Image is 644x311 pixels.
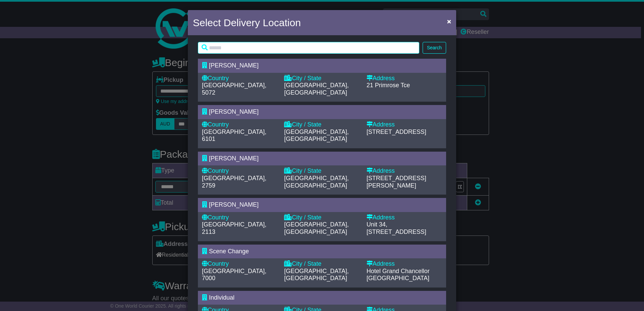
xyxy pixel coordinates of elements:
span: [PERSON_NAME] [209,155,259,162]
span: 21 Primrose Tce [367,82,410,89]
div: City / State [284,260,360,268]
span: [GEOGRAPHIC_DATA], 7000 [202,268,266,282]
div: Country [202,214,277,221]
div: Country [202,167,277,175]
span: [PERSON_NAME] [209,201,259,208]
span: [GEOGRAPHIC_DATA], [GEOGRAPHIC_DATA] [284,175,348,189]
span: [GEOGRAPHIC_DATA] [367,275,429,281]
span: [GEOGRAPHIC_DATA], [GEOGRAPHIC_DATA] [284,82,348,96]
span: [GEOGRAPHIC_DATA], [GEOGRAPHIC_DATA] [284,221,348,235]
div: City / State [284,167,360,175]
div: City / State [284,75,360,82]
div: Address [367,260,442,268]
div: Country [202,121,277,128]
span: [STREET_ADDRESS] [367,228,426,235]
span: [GEOGRAPHIC_DATA], 6101 [202,128,266,143]
span: [STREET_ADDRESS] [367,128,426,135]
span: [STREET_ADDRESS][PERSON_NAME] [367,175,426,189]
span: Hotel Grand Chancellor [367,268,430,274]
div: City / State [284,214,360,221]
div: Address [367,75,442,82]
span: Scene Change [209,248,249,255]
span: [GEOGRAPHIC_DATA], [GEOGRAPHIC_DATA] [284,128,348,143]
span: [PERSON_NAME] [209,62,259,69]
div: Address [367,167,442,175]
span: [PERSON_NAME] [209,108,259,115]
button: Close [444,14,454,28]
div: Country [202,75,277,82]
button: Search [423,42,446,54]
span: [GEOGRAPHIC_DATA], 2113 [202,221,266,235]
span: [GEOGRAPHIC_DATA], 5072 [202,82,266,96]
span: × [447,17,451,25]
span: Individual [209,294,234,301]
span: [GEOGRAPHIC_DATA], 2759 [202,175,266,189]
h4: Select Delivery Location [193,15,301,30]
div: City / State [284,121,360,128]
div: Address [367,121,442,128]
div: Address [367,214,442,221]
span: Unit 34, [367,221,387,228]
div: Country [202,260,277,268]
span: [GEOGRAPHIC_DATA], [GEOGRAPHIC_DATA] [284,268,348,282]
